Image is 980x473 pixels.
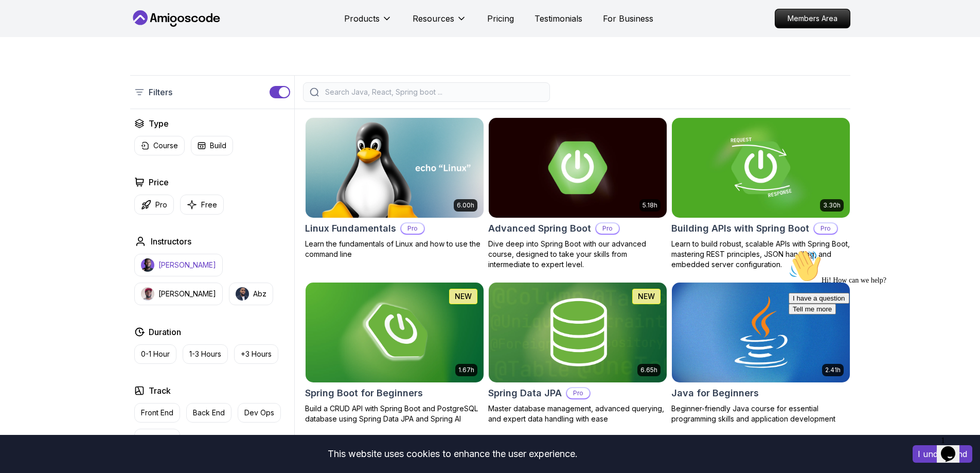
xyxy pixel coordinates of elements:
h2: Duration [149,326,181,338]
img: instructor img [141,287,154,301]
button: Pro [134,195,174,215]
p: Beginner-friendly Java course for essential programming skills and application development [671,404,850,424]
button: Full Stack [134,429,180,448]
button: instructor img[PERSON_NAME] [134,283,223,305]
p: Master database management, advanced querying, and expert data handling with ease [488,404,667,424]
p: 0-1 Hour [141,349,170,359]
a: Building APIs with Spring Boot card3.30hBuilding APIs with Spring BootProLearn to build robust, s... [671,117,850,270]
button: instructor img[PERSON_NAME] [134,254,223,276]
h2: Price [149,176,169,188]
img: instructor img [141,258,154,272]
p: NEW [455,291,472,302]
p: 6.65h [640,366,657,374]
p: Pro [401,223,424,234]
div: 👋Hi! How can we help?I have a questionTell me more [4,4,189,69]
p: +3 Hours [241,349,272,359]
img: Java for Beginners card [672,283,850,382]
p: Dev Ops [244,408,274,418]
img: Spring Data JPA card [489,283,667,382]
p: Pro [155,200,167,210]
a: Spring Boot for Beginners card1.67hNEWSpring Boot for BeginnersBuild a CRUD API with Spring Boot ... [305,282,484,424]
button: Products [344,12,392,33]
span: Hi! How can we help? [4,31,102,39]
iframe: chat widget [785,246,970,427]
h2: Java for Beginners [671,386,759,400]
button: Course [134,136,185,155]
p: Build a CRUD API with Spring Boot and PostgreSQL database using Spring Data JPA and Spring AI [305,404,484,424]
img: Spring Boot for Beginners card [306,283,484,382]
button: Dev Ops [238,403,281,423]
a: Testimonials [534,12,582,25]
button: Build [191,136,233,155]
p: Build [210,141,226,151]
img: Advanced Spring Boot card [489,118,667,218]
p: Members Area [775,9,850,28]
p: Resources [413,12,454,25]
p: 1-3 Hours [189,349,221,359]
h2: Type [149,117,169,130]
h2: Track [149,384,171,397]
button: Free [180,195,224,215]
p: 1.67h [458,366,474,374]
button: Tell me more [4,58,51,69]
p: Pro [567,388,590,398]
button: 0-1 Hour [134,344,176,364]
button: Resources [413,12,467,33]
button: Back End [186,403,231,423]
p: Abz [253,289,266,299]
h2: Spring Boot for Beginners [305,386,423,400]
p: Pro [814,223,837,234]
p: Products [344,12,380,25]
p: 5.18h [643,201,657,209]
a: Java for Beginners card2.41hJava for BeginnersBeginner-friendly Java course for essential program... [671,282,850,424]
iframe: chat widget [937,432,970,463]
p: Dive deep into Spring Boot with our advanced course, designed to take your skills from intermedia... [488,239,667,270]
p: Front End [141,408,173,418]
button: +3 Hours [234,344,278,364]
button: Front End [134,403,180,423]
h2: Building APIs with Spring Boot [671,221,809,236]
img: Linux Fundamentals card [306,118,484,218]
a: Members Area [775,9,850,28]
button: I have a question [4,47,65,58]
img: Building APIs with Spring Boot card [672,118,850,218]
a: Advanced Spring Boot card5.18hAdvanced Spring BootProDive deep into Spring Boot with our advanced... [488,117,667,270]
p: Free [201,200,217,210]
a: For Business [603,12,653,25]
p: Learn the fundamentals of Linux and how to use the command line [305,239,484,259]
h2: Advanced Spring Boot [488,221,591,236]
p: Back End [193,408,225,418]
p: 3.30h [823,201,841,209]
p: [PERSON_NAME] [158,289,216,299]
a: Pricing [487,12,514,25]
button: Accept cookies [913,445,972,463]
img: :wave: [4,4,37,37]
p: Learn to build robust, scalable APIs with Spring Boot, mastering REST principles, JSON handling, ... [671,239,850,270]
p: Full Stack [141,433,173,444]
p: Filters [149,86,172,98]
h2: Linux Fundamentals [305,221,396,236]
a: Spring Data JPA card6.65hNEWSpring Data JPAProMaster database management, advanced querying, and ... [488,282,667,424]
p: Pro [596,223,619,234]
p: Course [153,141,178,151]
h2: Instructors [151,235,191,248]
img: instructor img [236,287,249,301]
button: 1-3 Hours [183,344,228,364]
p: NEW [638,291,655,302]
button: instructor imgAbz [229,283,273,305]
h2: Spring Data JPA [488,386,562,400]
p: [PERSON_NAME] [158,260,216,270]
p: 6.00h [457,201,474,209]
input: Search Java, React, Spring boot ... [323,87,543,97]
a: Linux Fundamentals card6.00hLinux FundamentalsProLearn the fundamentals of Linux and how to use t... [305,117,484,259]
div: This website uses cookies to enhance the user experience. [8,443,897,465]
